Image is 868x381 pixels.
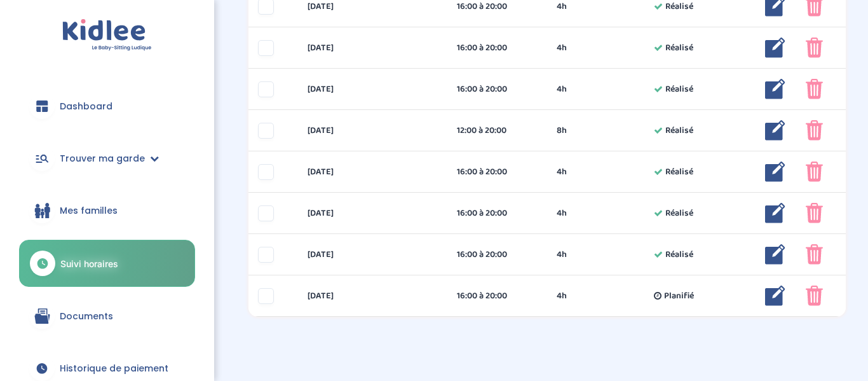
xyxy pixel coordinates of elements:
[60,257,118,270] span: Suivi horaires
[665,207,693,220] span: Réalisé
[665,124,693,137] span: Réalisé
[60,204,118,218] span: Mes familles
[298,248,447,261] div: [DATE]
[806,286,823,306] img: poubelle_rose.png
[457,83,538,96] div: 16:00 à 20:00
[557,165,567,179] span: 4h
[806,120,823,141] img: poubelle_rose.png
[298,41,447,55] div: [DATE]
[557,41,567,55] span: 4h
[457,124,538,137] div: 12:00 à 20:00
[457,248,538,261] div: 16:00 à 20:00
[557,248,567,261] span: 4h
[806,203,823,223] img: poubelle_rose.png
[806,162,823,182] img: poubelle_rose.png
[665,41,693,55] span: Réalisé
[665,248,693,261] span: Réalisé
[298,165,447,179] div: [DATE]
[457,165,538,179] div: 16:00 à 20:00
[765,286,785,306] img: modifier_bleu.png
[19,188,195,233] a: Mes familles
[806,79,823,99] img: poubelle_rose.png
[298,207,447,220] div: [DATE]
[60,310,113,323] span: Documents
[665,165,693,179] span: Réalisé
[557,124,567,137] span: 8h
[765,162,785,182] img: modifier_bleu.png
[806,38,823,58] img: poubelle_rose.png
[765,244,785,265] img: modifier_bleu.png
[664,289,694,303] span: Planifié
[557,289,567,303] span: 4h
[765,203,785,223] img: modifier_bleu.png
[298,83,447,96] div: [DATE]
[557,207,567,220] span: 4h
[60,152,145,165] span: Trouver ma garde
[806,244,823,265] img: poubelle_rose.png
[298,289,447,303] div: [DATE]
[298,124,447,137] div: [DATE]
[765,38,785,58] img: modifier_bleu.png
[457,289,538,303] div: 16:00 à 20:00
[19,240,195,287] a: Suivi horaires
[665,83,693,96] span: Réalisé
[60,362,168,375] span: Historique de paiement
[457,41,538,55] div: 16:00 à 20:00
[62,19,152,52] img: logo.svg
[19,135,195,181] a: Trouver ma garde
[457,207,538,220] div: 16:00 à 20:00
[60,100,112,113] span: Dashboard
[19,293,195,339] a: Documents
[765,79,785,99] img: modifier_bleu.png
[19,83,195,129] a: Dashboard
[765,120,785,141] img: modifier_bleu.png
[557,83,567,96] span: 4h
